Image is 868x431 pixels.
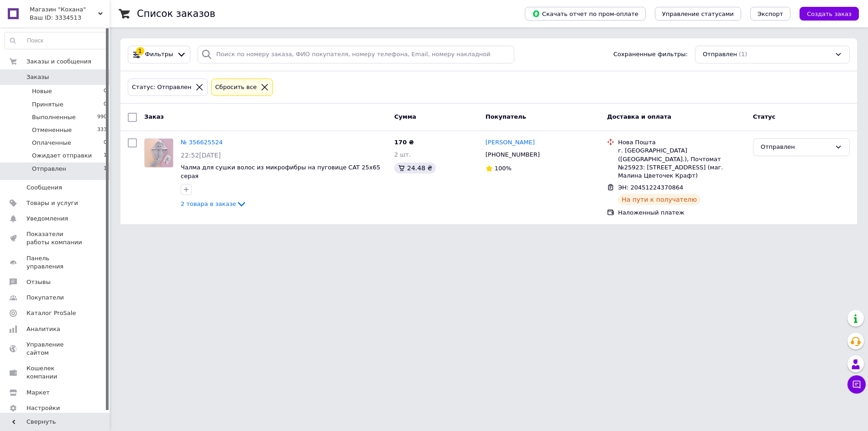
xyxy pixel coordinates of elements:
[145,50,173,59] span: Фильтры
[181,139,223,146] a: № 356625524
[703,50,737,59] span: Отправлен
[26,230,84,247] span: Показатели работы компании
[847,375,866,394] button: Чат с покупателем
[26,309,76,317] span: Каталог ProSale
[618,138,746,147] div: Нова Пошта
[32,139,71,147] span: Оплаченные
[26,325,60,333] span: Аналитика
[394,139,414,146] span: 170 ₴
[214,83,259,92] div: Сбросить все
[613,50,688,59] span: Сохраненные фильтры:
[32,152,92,160] span: Ожидает отправки
[739,51,747,58] span: (1)
[30,14,110,22] div: Ваш ID: 3334513
[750,7,790,21] button: Экспорт
[26,58,91,66] span: Заказы и сообщения
[32,100,63,109] span: Принятые
[618,147,746,180] div: г. [GEOGRAPHIC_DATA] ([GEOGRAPHIC_DATA].), Почтомат №25923: [STREET_ADDRESS] (маг. Малина Цветоче...
[26,254,84,271] span: Панель управления
[97,126,107,134] span: 333
[181,200,247,207] a: 2 товара в заказе
[807,11,852,17] span: Создать заказ
[26,389,50,397] span: Маркет
[532,10,638,18] span: Скачать отчет по пром-оплате
[26,199,78,207] span: Товары и услуги
[137,8,215,19] h1: Список заказов
[394,163,436,173] div: 24.48 ₴
[662,11,734,17] span: Управление статусами
[486,138,535,147] a: [PERSON_NAME]
[525,7,646,21] button: Скачать отчет по пром-оплате
[30,5,98,14] span: Магазин "Кохана"
[655,7,741,21] button: Управление статусами
[26,404,60,412] span: Настройки
[181,200,236,207] span: 2 товара в заказе
[130,83,193,92] div: Статус: Отправлен
[26,215,68,223] span: Уведомления
[790,10,859,17] a: Создать заказ
[26,278,51,286] span: Отзывы
[618,194,701,205] div: На пути к получателю
[104,165,107,173] span: 1
[104,100,107,109] span: 0
[5,32,107,49] input: Поиск
[104,139,107,147] span: 0
[32,165,66,173] span: Отправлен
[800,7,859,21] button: Создать заказ
[618,184,683,191] span: ЭН: 20451224370864
[753,113,776,120] span: Статус
[495,165,512,172] span: 100%
[26,184,62,192] span: Сообщения
[97,113,107,121] span: 990
[26,73,49,81] span: Заказы
[32,87,52,95] span: Новые
[145,139,173,167] img: Фото товару
[104,87,107,95] span: 0
[394,151,411,158] span: 2 шт.
[32,113,76,121] span: Выполненные
[394,113,416,120] span: Сумма
[181,152,221,159] span: 22:52[DATE]
[484,149,542,161] div: [PHONE_NUMBER]
[486,113,526,120] span: Покупатель
[761,142,831,152] div: Отправлен
[607,113,671,120] span: Доставка и оплата
[181,164,380,179] a: Чалма для сушки волос из микрофибры на пуговице CAT 25х65 серая
[26,341,84,357] span: Управление сайтом
[758,11,783,17] span: Экспорт
[104,152,107,160] span: 1
[32,126,72,134] span: Отмененные
[26,294,64,302] span: Покупатели
[144,113,164,120] span: Заказ
[26,364,84,381] span: Кошелек компании
[618,209,746,217] div: Наложенный платеж
[198,46,514,63] input: Поиск по номеру заказа, ФИО покупателя, номеру телефона, Email, номеру накладной
[136,47,144,55] div: 1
